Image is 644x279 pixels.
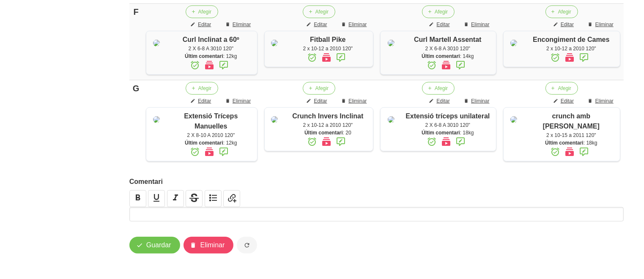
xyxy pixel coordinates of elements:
[422,82,455,95] button: Afegir
[146,240,171,250] span: Guardar
[458,95,496,107] button: Eliminar
[561,21,574,28] span: Editar
[303,5,335,18] button: Afegir
[422,5,455,18] button: Afegir
[558,85,571,92] span: Afegir
[310,36,345,43] span: Fitball Pike
[287,121,369,129] div: 2 x 10-12 a 2010 120"
[404,121,491,129] div: 2 X 6-8 A 3010 120"
[184,112,238,130] span: Extensió Tríceps Manuelles
[545,5,578,18] button: Afegir
[169,45,253,52] div: 2 X 6-8 A 3010 120"
[292,112,363,120] span: Crunch Invers Inclinat
[424,18,456,31] button: Editar
[169,52,253,60] div: : 12kg
[561,97,574,105] span: Editar
[510,116,517,123] img: 8ea60705-12ae-42e8-83e1-4ba62b1261d5%2Factivities%2Fdumbell%20crunch.jpg
[348,97,367,105] span: Eliminar
[533,36,609,43] span: Encongiment de Cames
[436,21,449,28] span: Editar
[133,82,140,95] div: G
[186,82,218,95] button: Afegir
[583,95,620,107] button: Eliminar
[198,85,211,92] span: Afegir
[185,18,218,31] button: Editar
[271,116,278,123] img: 8ea60705-12ae-42e8-83e1-4ba62b1261d5%2Factivities%2F26189-crunch-invers-inclinat-jpg.jpg
[287,45,369,52] div: 2 x 10-12 a 2010 120"
[220,18,258,31] button: Eliminar
[233,97,251,105] span: Eliminar
[404,45,491,52] div: 2 X 6-8 A 3010 120"
[336,18,373,31] button: Eliminar
[314,97,327,105] span: Editar
[153,40,160,46] img: 8ea60705-12ae-42e8-83e1-4ba62b1261d5%2Factivities%2F53164-curl-inclinat-jpg.jpg
[129,237,180,254] button: Guardar
[527,139,616,147] div: : 18kg
[185,140,223,146] strong: Últim comentari
[388,116,395,123] img: 8ea60705-12ae-42e8-83e1-4ba62b1261d5%2Factivities%2Fsingle%20arm%20triceps.jpg
[271,40,278,46] img: 8ea60705-12ae-42e8-83e1-4ba62b1261d5%2Factivities%2F19983-fitball-pike-jpg.jpg
[527,131,616,139] div: 2 x 10-15 a 2011 120"
[406,112,490,120] span: Extensió tríceps unilateral
[198,97,211,105] span: Editar
[471,21,489,28] span: Eliminar
[545,82,578,95] button: Afegir
[314,21,327,28] span: Editar
[198,8,211,16] span: Afegir
[414,36,481,43] span: Curl Martell Assentat
[527,45,616,52] div: 2 x 10-12 a 2010 120"
[133,5,140,18] div: F
[303,82,335,95] button: Afegir
[301,95,334,107] button: Editar
[169,131,253,139] div: 2 X 8-10 A 2010 120"
[186,5,218,18] button: Afegir
[348,21,367,28] span: Eliminar
[510,40,517,46] img: 8ea60705-12ae-42e8-83e1-4ba62b1261d5%2Factivities%2F40781-encongiment-de-cames-jpg.jpg
[583,18,620,31] button: Eliminar
[458,18,496,31] button: Eliminar
[404,52,491,60] div: : 14kg
[436,97,449,105] span: Editar
[129,177,624,187] label: Comentari
[220,95,258,107] button: Eliminar
[315,8,329,16] span: Afegir
[183,36,239,43] span: Curl Inclinat a 60º
[424,95,456,107] button: Editar
[548,18,581,31] button: Editar
[543,112,600,130] span: crunch amb [PERSON_NAME]
[185,95,218,107] button: Editar
[301,18,334,31] button: Editar
[184,237,234,254] button: Eliminar
[422,53,460,59] strong: Últim comentari
[471,97,489,105] span: Eliminar
[435,85,448,92] span: Afegir
[233,21,251,28] span: Eliminar
[315,85,329,92] span: Afegir
[198,21,211,28] span: Editar
[153,116,160,123] img: 8ea60705-12ae-42e8-83e1-4ba62b1261d5%2Factivities%2F60732-extensio-triceps-manuelles-png.png
[287,129,369,137] div: : 20
[200,240,225,250] span: Eliminar
[169,139,253,147] div: : 12kg
[388,40,395,46] img: 8ea60705-12ae-42e8-83e1-4ba62b1261d5%2Factivities%2F45028-curl-martell-assentat-jpg.jpg
[404,129,491,137] div: : 18kg
[422,130,460,136] strong: Últim comentari
[304,130,343,136] strong: Últim comentari
[336,95,373,107] button: Eliminar
[595,97,614,105] span: Eliminar
[435,8,448,16] span: Afegir
[185,53,223,59] strong: Últim comentari
[558,8,571,16] span: Afegir
[548,95,581,107] button: Editar
[595,21,614,28] span: Eliminar
[545,140,584,146] strong: Últim comentari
